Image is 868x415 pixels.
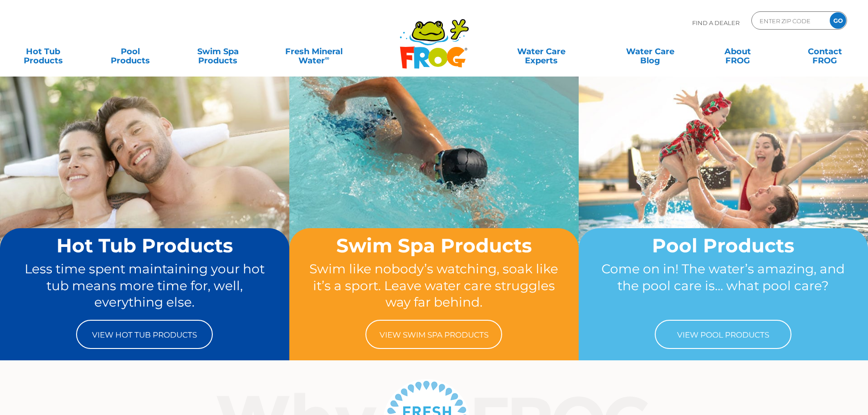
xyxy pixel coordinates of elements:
[289,76,579,292] img: home-banner-swim-spa-short
[596,261,851,311] p: Come on in! The water’s amazing, and the pool care is… what pool care?
[655,320,791,349] a: View Pool Products
[307,235,561,256] h2: Swim Spa Products
[184,42,252,61] a: Swim SpaProducts
[76,320,213,349] a: View Hot Tub Products
[596,235,851,256] h2: Pool Products
[365,320,502,349] a: View Swim Spa Products
[17,235,272,256] h2: Hot Tub Products
[579,76,868,292] img: home-banner-pool-short
[9,42,77,61] a: Hot TubProducts
[97,42,164,61] a: PoolProducts
[486,42,596,61] a: Water CareExperts
[307,261,561,311] p: Swim like nobody’s watching, soak like it’s a sport. Leave water care struggles way far behind.
[271,42,356,61] a: Fresh MineralWater∞
[759,14,820,27] input: Zip Code Form
[791,42,859,61] a: ContactFROG
[692,11,740,34] p: Find A Dealer
[830,12,846,29] input: GO
[17,261,272,311] p: Less time spent maintaining your hot tub means more time for, well, everything else.
[704,42,771,61] a: AboutFROG
[616,42,684,61] a: Water CareBlog
[325,54,329,61] sup: ∞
